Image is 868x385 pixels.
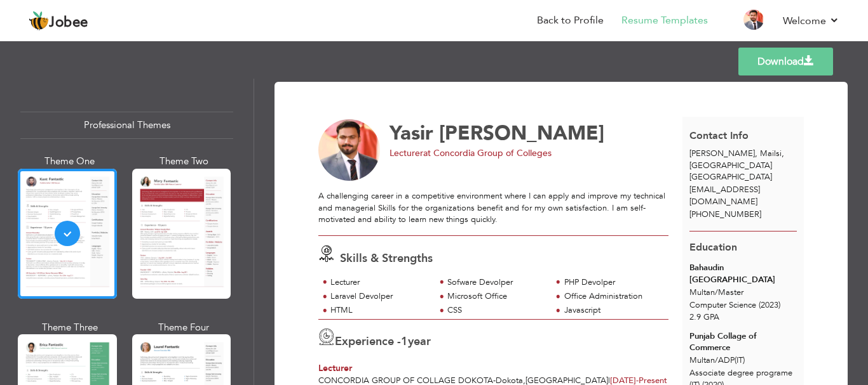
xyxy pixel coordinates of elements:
span: [PHONE_NUMBER] [689,209,761,220]
span: [PERSON_NAME] [439,120,604,147]
div: Theme Four [135,321,234,334]
span: 2.9 GPA [689,311,719,323]
img: No image [318,119,381,181]
span: Computer Science [689,299,756,311]
div: PHP Devolper [564,277,661,289]
div: Bahaudin [GEOGRAPHIC_DATA] [689,262,797,285]
div: Theme Two [135,155,234,168]
div: Theme Three [20,321,119,334]
div: CSS [447,304,545,316]
img: Profile Img [743,10,764,30]
span: , [782,148,784,159]
a: Welcome [783,13,839,29]
span: Lecturer [318,362,352,374]
a: Back to Profile [537,13,604,28]
span: Jobee [49,16,88,30]
div: Microsoft Office [447,290,545,303]
a: Jobee [29,11,88,31]
span: Yasir [390,120,433,147]
div: Office Administration [564,290,661,303]
a: Resume Templates [621,13,708,28]
div: Professional Themes [20,112,233,139]
span: [PERSON_NAME], Mailsi [689,148,782,159]
span: / [715,355,718,366]
span: Lecturer [390,147,423,159]
span: Contact Info [689,129,749,143]
div: [GEOGRAPHIC_DATA] [682,148,804,183]
span: [EMAIL_ADDRESS][DOMAIN_NAME] [689,184,760,207]
div: HTML [330,304,428,316]
label: year [401,334,431,350]
span: / [715,287,718,298]
img: jobee.io [29,11,49,31]
span: at Concordia Group of Colleges [423,147,552,159]
div: Theme One [20,155,119,168]
a: Download [738,48,833,75]
div: Javascript [564,304,661,316]
span: Multan Master [689,287,743,298]
div: Lecturer [330,277,428,289]
div: Laravel Devolper [330,290,428,303]
span: Skills & Strengths [340,251,433,266]
span: (2023) [759,299,780,311]
div: Sofware Devolper [447,277,545,289]
span: Multan ADP(IT) [689,355,745,366]
div: Punjab Collage of Commerce [689,330,797,354]
span: Experience - [335,334,401,349]
span: 1 [401,334,408,349]
span: Education [689,240,737,254]
div: A challenging career in a competitive environment where I can apply and improve my technical and ... [318,190,668,226]
span: [GEOGRAPHIC_DATA] [689,171,772,183]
